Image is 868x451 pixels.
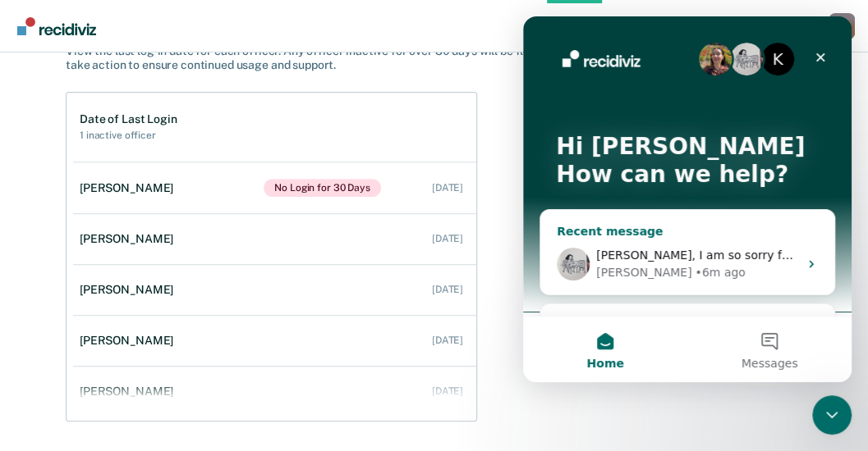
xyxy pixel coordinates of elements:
[66,44,641,72] div: View the last log-in date for each officer. Any officer inactive for over 30 days will be flagged...
[172,248,222,265] div: • 6m ago
[264,179,381,197] span: No Login for 30 Days
[73,266,476,313] a: [PERSON_NAME] [DATE]
[73,368,476,415] a: [PERSON_NAME] [DATE]
[432,284,463,295] div: [DATE]
[80,232,180,246] div: [PERSON_NAME]
[73,216,476,262] a: [PERSON_NAME] [DATE]
[73,317,476,364] a: [PERSON_NAME] [DATE]
[80,283,180,297] div: [PERSON_NAME]
[80,385,180,399] div: [PERSON_NAME]
[80,334,180,348] div: [PERSON_NAME]
[80,112,177,126] h1: Date of Last Login
[218,341,275,353] span: Messages
[829,13,855,39] button: Profile dropdown button
[17,17,96,35] img: Recidiviz
[432,233,463,244] div: [DATE]
[73,162,476,213] a: [PERSON_NAME]No Login for 30 Days [DATE]
[432,335,463,346] div: [DATE]
[829,13,855,39] div: R S
[432,182,463,194] div: [DATE]
[80,181,180,195] div: [PERSON_NAME]
[282,26,312,56] div: Close
[164,300,328,366] button: Messages
[63,341,100,353] span: Home
[80,130,177,141] h2: 1 inactive officer
[432,385,463,397] div: [DATE]
[523,16,852,382] iframe: Intercom live chat
[812,395,852,435] iframe: Intercom live chat
[73,248,168,265] div: [PERSON_NAME]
